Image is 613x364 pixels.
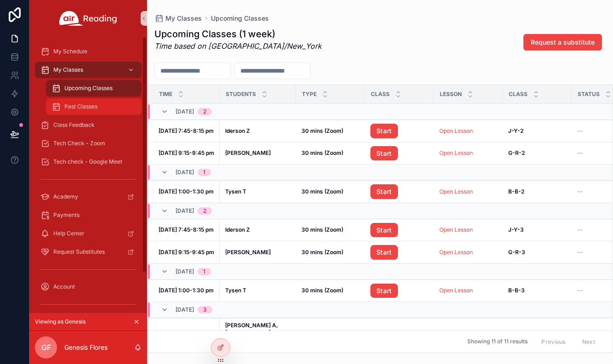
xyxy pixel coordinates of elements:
a: Help Center [35,225,142,242]
div: 2 [203,108,206,115]
a: Open Lesson [439,188,473,195]
span: Time [159,91,172,98]
button: Request a substitute [523,34,602,51]
span: [DATE] [176,268,194,275]
span: Past Classes [64,103,97,110]
span: Class [371,91,390,98]
div: 1 [203,268,205,275]
strong: 30 mins (Zoom) [301,149,343,156]
a: Start [370,184,398,199]
a: Open Lesson [439,249,473,256]
strong: 30 mins (Zoom) [301,188,343,195]
a: Open Lesson [439,149,473,156]
span: -- [577,127,583,135]
span: -- [577,226,583,233]
a: Open Lesson [439,249,497,256]
a: Open Lesson [439,149,497,157]
span: [DATE] [176,169,194,176]
a: Open Lesson [439,127,473,134]
img: App logo [59,11,117,26]
span: [DATE] [176,306,194,313]
a: Account [35,279,142,295]
a: Upcoming Classes [46,80,142,97]
a: Tech check - Google Meet [35,154,142,170]
div: 3 [203,306,207,313]
strong: B-B-3 [508,287,525,294]
a: My Classes [35,62,142,78]
h1: Upcoming Classes (1 week) [154,28,322,40]
a: Open Lesson [439,226,473,233]
span: Account [53,283,75,290]
span: Request Substitutes [53,248,105,256]
a: [DATE] 1:00-1:30 pm [159,188,214,195]
a: Start [370,284,428,298]
strong: [DATE] 1:00-1:30 pm [159,287,214,294]
a: B-B-3 [508,287,566,294]
span: GF [41,342,51,353]
a: Request Substitutes [35,244,142,260]
em: Time based on [GEOGRAPHIC_DATA]/New_York [154,41,322,51]
a: Open Lesson [439,188,497,195]
a: G-R-3 [508,249,566,256]
a: My Schedule [35,43,142,60]
a: Start [370,124,398,138]
a: [DATE] 1:00-1:30 pm [159,287,214,294]
strong: Tysen T [225,287,246,294]
span: My Classes [165,14,202,23]
strong: J-Y-2 [508,127,523,134]
a: Tysen T [225,188,290,195]
a: Past Classes [46,98,142,115]
a: Upcoming Classes [211,14,269,23]
a: Iderson Z [225,226,290,233]
strong: J-Y-3 [508,226,524,233]
a: Start [370,146,398,161]
a: Payments [35,207,142,223]
a: [DATE] 7:45-8:15 pm [159,127,214,135]
span: Tech check - Google Meet [53,158,122,165]
a: Start [370,223,398,238]
span: Academy [53,193,78,200]
a: J-Y-2 [508,127,566,135]
span: Tech Check - Zoom [53,140,105,147]
span: Class Feedback [53,121,95,129]
span: Request a substitute [531,38,595,47]
a: Class Feedback [35,117,142,133]
a: Academy [35,188,142,205]
a: 30 mins (Zoom) [301,287,359,294]
strong: G-R-2 [508,149,525,156]
span: My Schedule [53,48,87,55]
strong: [DATE] 7:45-8:15 pm [159,226,214,233]
strong: 30 mins (Zoom) [301,249,343,256]
span: Type [302,91,317,98]
a: Start [370,124,428,138]
a: Iderson Z [225,127,290,135]
span: Class [509,91,528,98]
a: [PERSON_NAME] [225,149,290,157]
span: Help Center [53,230,85,237]
a: Start [370,284,398,298]
span: Showing 11 of 11 results [467,338,528,346]
span: -- [577,249,583,256]
strong: Iderson Z [225,226,250,233]
span: Lesson [440,91,462,98]
span: [DATE] [176,207,194,215]
strong: [PERSON_NAME] [225,149,271,156]
a: [DATE] 9:15-9:45 pm [159,149,214,157]
a: 30 mins (Zoom) [301,149,359,157]
a: Start [370,146,428,161]
span: -- [577,188,583,195]
a: Open Lesson [439,287,473,294]
strong: G-R-3 [508,249,525,256]
a: Start [370,184,428,199]
a: 30 mins (Zoom) [301,188,359,195]
strong: Tysen T [225,188,246,195]
strong: [DATE] 1:00-1:30 pm [159,188,214,195]
span: Upcoming Classes [64,85,113,92]
span: Status [578,91,600,98]
div: scrollable content [29,37,147,313]
a: Open Lesson [439,127,497,135]
a: 30 mins (Zoom) [301,249,359,256]
a: My Classes [154,14,202,23]
a: Open Lesson [439,226,497,233]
